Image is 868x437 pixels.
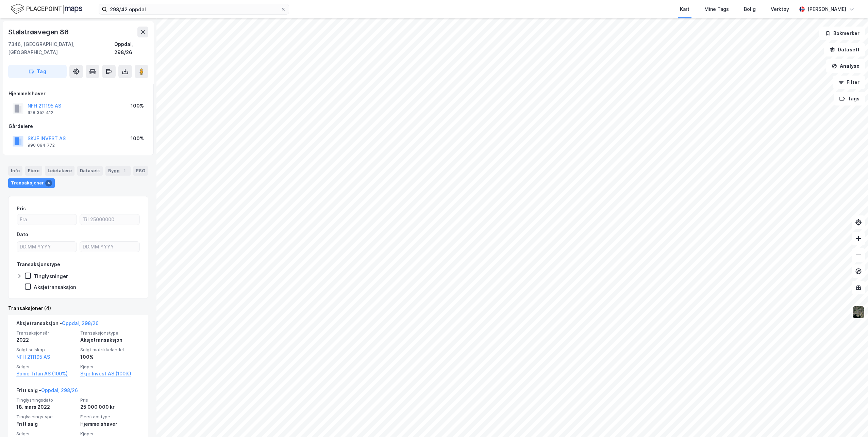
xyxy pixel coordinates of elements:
a: Sonic Titan AS (100%) [16,370,76,378]
div: 928 352 412 [28,110,53,115]
button: Bokmerker [819,27,865,40]
div: Leietakere [45,166,74,176]
span: Selger [16,364,76,370]
div: 4 [45,180,52,187]
div: Fritt salg - [16,386,78,397]
div: Eiere [25,166,42,176]
span: Transaksjonsår [16,330,76,336]
div: Info [8,166,22,176]
a: Oppdal, 298/26 [41,387,78,393]
div: Fritt salg [16,420,76,428]
div: 2022 [16,336,76,344]
div: 18. mars 2022 [16,403,76,411]
div: Hjemmelshaver [80,420,140,428]
button: Filter [833,76,865,89]
span: Kjøper [80,364,140,370]
div: Mine Tags [704,5,729,13]
input: Fra [17,214,77,225]
div: 100% [80,353,140,361]
a: NFH 211195 AS [16,354,50,360]
div: Verktøy [771,5,789,13]
span: Solgt selskap [16,347,76,353]
a: Skje Invest AS (100%) [80,370,140,378]
a: Oppdal, 298/26 [62,320,99,326]
div: Bygg [105,166,131,176]
img: 9k= [852,306,865,319]
div: Gårdeiere [9,122,148,130]
div: Datasett [77,166,103,176]
div: [PERSON_NAME] [807,5,846,13]
div: Aksjetransaksjon [34,284,76,290]
button: Analyse [826,59,865,73]
div: Aksjetransaksjon [80,336,140,344]
span: Kjøper [80,431,140,437]
input: DD.MM.YYYY [80,242,139,252]
button: Tag [8,65,67,78]
div: Bolig [744,5,756,13]
input: DD.MM.YYYY [17,242,77,252]
button: Tags [834,92,865,106]
div: Hjemmelshaver [9,90,148,98]
iframe: Chat Widget [834,404,868,437]
div: Transaksjonstype [17,260,60,269]
div: Pris [17,205,26,213]
span: Tinglysningstype [16,414,76,420]
div: 25 000 000 kr [80,403,140,411]
div: 1 [121,167,128,174]
div: Stølstrøavegen 86 [8,27,70,37]
div: ESG [133,166,148,176]
button: Datasett [824,43,865,56]
input: Søk på adresse, matrikkel, gårdeiere, leietakere eller personer [107,4,281,14]
span: Selger [16,431,76,437]
div: Transaksjoner [8,178,55,188]
div: Aksjetransaksjon - [16,319,99,330]
input: Til 25000000 [80,214,139,225]
div: Tinglysninger [34,273,68,279]
span: Transaksjonstype [80,330,140,336]
div: 100% [131,102,144,110]
div: Transaksjoner (4) [8,304,148,312]
span: Solgt matrikkelandel [80,347,140,353]
div: Oppdal, 298/26 [114,40,148,56]
div: 990 094 772 [28,143,55,148]
div: 100% [131,134,144,143]
span: Eierskapstype [80,414,140,420]
div: 7346, [GEOGRAPHIC_DATA], [GEOGRAPHIC_DATA] [8,40,114,56]
span: Pris [80,397,140,403]
span: Tinglysningsdato [16,397,76,403]
div: Dato [17,230,28,239]
img: logo.f888ab2527a4732fd821a326f86c7f29.svg [11,3,82,15]
div: Kart [680,5,689,13]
